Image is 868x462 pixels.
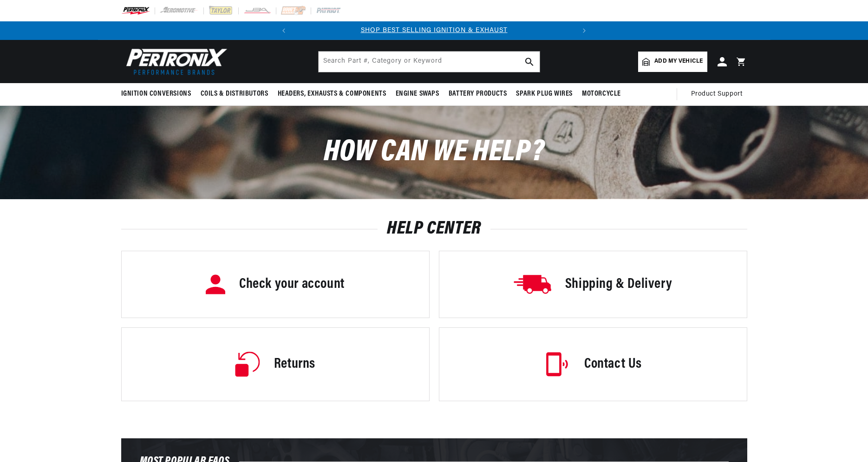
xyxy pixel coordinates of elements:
button: Translation missing: en.sections.announcements.next_announcement [575,21,594,40]
h3: Shipping & Delivery [565,275,672,294]
img: Contact Us [544,351,570,377]
span: Product Support [691,89,743,99]
span: Spark Plug Wires [516,89,573,99]
div: Announcement [293,26,575,36]
summary: Spark Plug Wires [511,83,577,105]
button: Translation missing: en.sections.announcements.previous_announcement [274,21,293,40]
summary: Product Support [691,83,747,105]
a: Add my vehicle [638,52,707,72]
span: Motorcycle [582,89,621,99]
summary: Battery Products [444,83,512,105]
img: Shipping & Delivery [514,275,551,294]
span: Battery Products [449,89,507,99]
h2: Help Center [121,221,747,237]
span: Engine Swaps [396,89,439,99]
summary: Ignition Conversions [121,83,196,105]
a: Contact Us Contact Us [439,327,747,401]
a: Check your account Check your account [121,251,430,318]
summary: Headers, Exhausts & Components [273,83,391,105]
span: Add my vehicle [654,57,703,66]
a: SHOP BEST SELLING IGNITION & EXHAUST [361,27,508,34]
summary: Motorcycle [577,83,626,105]
span: Ignition Conversions [121,89,191,99]
span: How can we help? [324,137,545,168]
img: Returns [235,351,260,377]
span: Headers, Exhausts & Components [278,89,386,99]
input: Search Part #, Category or Keyword [319,52,540,72]
a: Shipping & Delivery Shipping & Delivery [439,251,747,318]
h3: Check your account [239,275,345,294]
span: Coils & Distributors [201,89,268,99]
summary: Coils & Distributors [196,83,273,105]
a: Returns Returns [121,327,430,401]
h3: Contact Us [584,355,642,374]
summary: Engine Swaps [391,83,444,105]
img: Pertronix [121,46,228,78]
div: 1 of 2 [293,26,575,36]
slideshow-component: Translation missing: en.sections.announcements.announcement_bar [98,21,770,40]
h3: Returns [274,355,315,374]
img: Check your account [206,274,225,294]
button: search button [519,52,540,72]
